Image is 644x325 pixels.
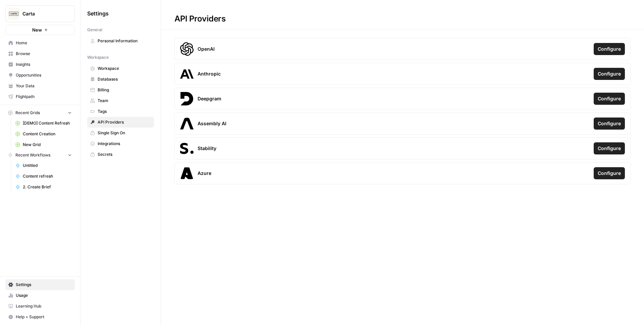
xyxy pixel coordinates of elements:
[594,93,625,105] button: Configure
[198,95,221,102] span: Deepgram
[594,167,625,179] button: Configure
[23,173,72,179] span: Content refresh
[198,170,211,177] span: Azure
[594,118,625,130] button: Configure
[161,13,239,24] div: API Providers
[87,95,154,106] a: Team
[87,106,154,117] a: Tags
[198,46,215,52] span: OpenAI
[98,65,151,72] span: Workspace
[98,141,151,147] span: Integrations
[16,282,72,288] span: Settings
[16,83,72,89] span: Your Data
[16,61,72,67] span: Insights
[5,25,75,35] button: New
[98,87,151,93] span: Billing
[98,119,151,125] span: API Providers
[198,145,216,152] span: Stability
[98,98,151,104] span: Team
[87,27,102,33] span: General
[5,290,75,301] a: Usage
[87,117,154,128] a: API Providers
[98,130,151,136] span: Single Sign On
[23,184,72,190] span: 2. Create Brief
[12,129,75,139] a: Content Creation
[5,312,75,322] button: Help + Support
[8,8,20,20] img: Carta Logo
[16,51,72,57] span: Browse
[5,279,75,290] a: Settings
[594,68,625,80] button: Configure
[16,303,72,309] span: Learning Hub
[98,108,151,114] span: Tags
[98,38,151,44] span: Personal Information
[98,151,151,157] span: Secrets
[5,48,75,59] a: Browse
[87,149,154,160] a: Secrets
[87,63,154,74] a: Workspace
[22,10,63,17] span: Carta
[23,131,72,137] span: Content Creation
[16,292,72,298] span: Usage
[598,95,621,102] span: Configure
[12,171,75,182] a: Content refresh
[16,94,72,100] span: Flightpath
[5,38,75,48] a: Home
[198,120,226,127] span: Assembly AI
[5,150,75,160] button: Recent Workflows
[16,72,72,78] span: Opportunities
[23,162,72,169] span: Untitled
[5,59,75,70] a: Insights
[598,145,621,152] span: Configure
[198,71,221,77] span: Anthropic
[5,81,75,91] a: Your Data
[5,70,75,81] a: Opportunities
[87,74,154,85] a: Databases
[12,160,75,171] a: Untitled
[87,54,109,60] span: Workspace
[598,71,621,77] span: Configure
[15,110,40,116] span: Recent Grids
[32,27,42,33] span: New
[12,139,75,150] a: New Grid
[98,76,151,82] span: Databases
[87,85,154,95] a: Billing
[23,142,72,148] span: New Grid
[23,120,72,126] span: [DEMO] Content Refresh
[87,9,109,17] span: Settings
[598,170,621,177] span: Configure
[594,142,625,154] button: Configure
[5,108,75,118] button: Recent Grids
[594,43,625,55] button: Configure
[5,91,75,102] a: Flightpath
[5,301,75,312] a: Learning Hub
[598,46,621,52] span: Configure
[5,5,75,22] button: Workspace: Carta
[16,40,72,46] span: Home
[12,182,75,192] a: 2. Create Brief
[12,118,75,129] a: [DEMO] Content Refresh
[87,36,154,46] a: Personal Information
[87,138,154,149] a: Integrations
[87,128,154,138] a: Single Sign On
[16,314,72,320] span: Help + Support
[15,152,50,158] span: Recent Workflows
[598,120,621,127] span: Configure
